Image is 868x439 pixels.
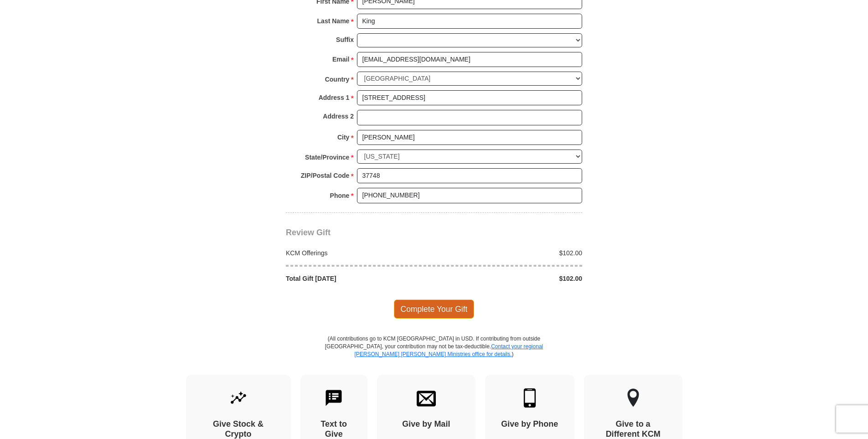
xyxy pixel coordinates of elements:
img: envelope.svg [417,388,436,408]
img: text-to-give.svg [324,388,343,408]
div: $102.00 [434,274,587,283]
img: give-by-stock.svg [229,388,248,408]
img: mobile.svg [520,388,539,408]
span: Complete Your Gift [394,300,475,319]
p: (All contributions go to KCM [GEOGRAPHIC_DATA] in USD. If contributing from outside [GEOGRAPHIC_D... [325,335,543,375]
h4: Give Stock & Crypto [202,419,275,439]
strong: Last Name [317,15,350,27]
strong: State/Province [305,151,349,164]
strong: City [337,131,349,144]
h4: Give by Mail [393,419,460,429]
strong: Address 2 [323,110,354,123]
strong: Suffix [336,33,354,46]
span: Review Gift [286,228,331,237]
div: KCM Offerings [281,248,434,258]
strong: Country [325,73,350,86]
strong: Address 1 [319,91,350,104]
strong: Phone [330,189,350,202]
h4: Give by Phone [501,419,558,429]
img: other-region [627,388,640,408]
strong: ZIP/Postal Code [301,169,350,182]
div: Total Gift [DATE] [281,274,434,283]
div: $102.00 [434,248,587,258]
strong: Email [332,53,349,66]
h4: Text to Give [316,419,352,439]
